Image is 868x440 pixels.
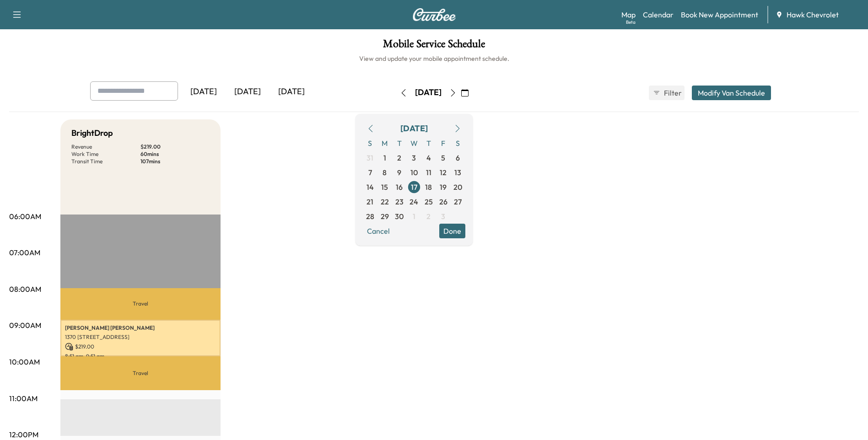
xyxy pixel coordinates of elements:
span: 24 [410,196,418,207]
p: 07:00AM [9,247,40,258]
a: Book New Appointment [681,9,758,20]
span: 1 [413,211,415,222]
div: [DATE] [182,81,226,102]
span: 26 [439,196,447,207]
button: Cancel [363,224,394,238]
span: 4 [426,152,431,163]
p: 08:00AM [9,284,41,295]
span: 28 [366,211,374,222]
h1: Mobile Service Schedule [9,38,859,54]
div: [DATE] [270,81,313,102]
a: Calendar [643,9,674,20]
img: Curbee Logo [412,8,456,21]
span: 31 [367,152,373,163]
span: 3 [441,211,445,222]
p: 11:00AM [9,393,38,404]
span: T [421,136,436,150]
span: 14 [367,182,374,193]
span: 19 [440,182,447,193]
button: Modify Van Schedule [692,86,771,100]
p: 09:00AM [9,320,41,331]
span: 7 [368,167,372,178]
span: 23 [395,196,404,207]
p: Transit Time [71,158,140,165]
span: 1 [383,152,386,163]
span: W [407,136,421,150]
h6: View and update your mobile appointment schedule. [9,54,859,63]
span: T [392,136,407,150]
p: $ 219.00 [65,343,216,351]
span: 2 [426,211,431,222]
span: S [451,136,465,150]
p: 1370 [STREET_ADDRESS] [65,333,216,341]
p: [PERSON_NAME] [PERSON_NAME] [65,324,216,332]
span: Hawk Chevrolet [787,9,839,20]
span: 29 [381,211,389,222]
span: 13 [454,167,461,178]
span: 12 [440,167,447,178]
span: 11 [426,167,431,178]
span: M [377,136,392,150]
span: 21 [367,196,373,207]
p: 06:00AM [9,211,41,222]
button: Done [439,224,465,238]
p: Travel [60,356,221,390]
p: $ 219.00 [140,143,210,150]
div: [DATE] [400,122,428,135]
span: 18 [425,182,432,193]
p: Work Time [71,150,140,158]
span: S [363,136,377,150]
span: 16 [396,182,403,193]
div: [DATE] [226,81,270,102]
span: 8 [383,167,387,178]
span: 17 [411,182,417,193]
span: 22 [381,196,389,207]
p: 10:00AM [9,356,40,367]
span: 10 [410,167,418,178]
span: Filter [664,87,680,98]
span: 6 [456,152,460,163]
p: Revenue [71,143,140,150]
span: 5 [441,152,445,163]
p: 60 mins [140,150,210,158]
div: Beta [626,19,636,26]
a: MapBeta [621,9,636,20]
p: 8:51 am - 9:51 am [65,353,216,360]
div: [DATE] [415,87,442,98]
span: 25 [425,196,433,207]
span: F [436,136,451,150]
h5: BrightDrop [71,127,113,140]
span: 3 [412,152,416,163]
span: 27 [454,196,462,207]
span: 15 [381,182,388,193]
p: Travel [60,288,221,320]
p: 12:00PM [9,429,38,440]
span: 30 [395,211,404,222]
button: Filter [649,86,685,100]
span: 20 [453,182,462,193]
span: 2 [397,152,401,163]
span: 9 [397,167,401,178]
p: 107 mins [140,158,210,165]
